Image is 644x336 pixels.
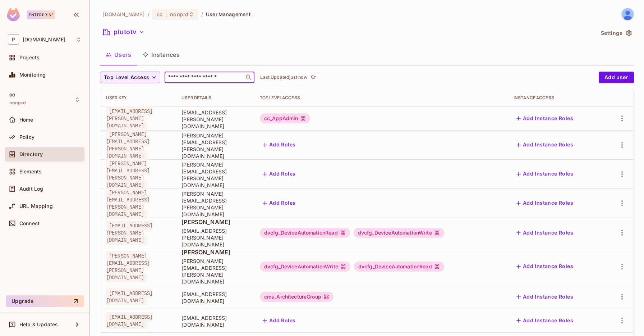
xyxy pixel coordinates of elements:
span: the active workspace [103,11,145,18]
div: cc_AppAdmin [260,113,310,123]
span: P [8,34,19,45]
span: [PERSON_NAME][EMAIL_ADDRESS][PERSON_NAME][DOMAIN_NAME] [106,188,150,219]
button: Users [100,46,137,64]
span: Click to refresh data [307,73,317,82]
button: Top Level Access [100,72,160,83]
button: Add Roles [260,197,299,209]
span: [EMAIL_ADDRESS][PERSON_NAME][DOMAIN_NAME] [181,109,248,130]
span: [PERSON_NAME][EMAIL_ADDRESS][PERSON_NAME][DOMAIN_NAME] [106,159,150,190]
div: Enterprise [27,10,55,19]
span: [EMAIL_ADDRESS][DOMAIN_NAME] [106,289,153,305]
span: Home [19,117,33,123]
span: Top Level Access [104,73,149,82]
span: [EMAIL_ADDRESS][PERSON_NAME][DOMAIN_NAME] [181,227,248,248]
span: [PERSON_NAME][EMAIL_ADDRESS][PERSON_NAME][DOMAIN_NAME] [181,161,248,189]
button: Add Instance Roles [514,261,576,272]
span: URL Mapping [19,203,53,209]
button: Add Instance Roles [514,113,576,124]
button: plutotv [100,26,147,38]
span: [EMAIL_ADDRESS][PERSON_NAME][DOMAIN_NAME] [106,221,153,245]
button: Add Instance Roles [514,315,576,326]
span: : [165,12,167,17]
span: Help & Updates [19,322,58,327]
div: Instance Access [514,95,598,101]
span: [PERSON_NAME][EMAIL_ADDRESS][PERSON_NAME][DOMAIN_NAME] [106,130,150,160]
button: Instances [137,46,185,64]
li: / [148,11,149,18]
p: Last Updated just now [260,74,307,80]
button: Add Roles [260,139,299,151]
div: cms_ArchitectureGroup [260,292,333,302]
span: [PERSON_NAME][EMAIL_ADDRESS][PERSON_NAME][DOMAIN_NAME] [181,258,248,285]
span: [EMAIL_ADDRESS][DOMAIN_NAME] [181,291,248,304]
span: nonprd [170,11,188,18]
li: / [201,11,203,18]
button: refresh [309,73,317,82]
span: [PERSON_NAME][EMAIL_ADDRESS][PERSON_NAME][DOMAIN_NAME] [106,251,150,282]
span: [PERSON_NAME] [181,248,248,256]
button: Add Roles [260,168,299,180]
img: Luis Albarenga [622,8,634,20]
span: [EMAIL_ADDRESS][DOMAIN_NAME] [106,312,153,329]
span: User Management [206,11,251,18]
div: dvcfg_DeviceAutomationRead [354,262,444,272]
span: Connect [19,221,40,226]
span: [EMAIL_ADDRESS][PERSON_NAME][DOMAIN_NAME] [106,106,153,130]
button: Add Instance Roles [514,168,576,180]
button: Add Instance Roles [514,291,576,303]
div: User Details [181,95,248,101]
button: Upgrade [6,295,84,307]
span: cc [9,92,15,97]
span: refresh [310,74,316,81]
button: Add Instance Roles [514,197,576,209]
span: Monitoring [19,72,46,78]
span: nonprd [9,100,26,106]
div: User Key [106,95,170,101]
span: Projects [19,55,40,60]
span: [PERSON_NAME][EMAIL_ADDRESS][PERSON_NAME][DOMAIN_NAME] [181,132,248,159]
span: Elements [19,169,42,174]
div: dvcfg_DeviceAutomationRead [260,228,350,238]
span: Workspace: pluto.tv [23,37,65,42]
button: Add Roles [260,315,299,326]
div: Top Level Access [260,95,502,101]
span: cc [157,11,162,18]
div: dvcfg_DeviceAutomationWrite [260,262,350,272]
span: [PERSON_NAME] [181,218,248,226]
span: [EMAIL_ADDRESS][DOMAIN_NAME] [181,314,248,328]
span: [PERSON_NAME][EMAIL_ADDRESS][PERSON_NAME][DOMAIN_NAME] [181,190,248,218]
button: Add Instance Roles [514,227,576,239]
span: Policy [19,134,34,140]
button: Add user [599,72,634,83]
span: Audit Log [19,186,43,192]
div: dvcfg_DeviceAutomationWrite [354,228,444,238]
button: Settings [598,27,634,39]
span: Directory [19,151,43,157]
button: Add Instance Roles [514,139,576,151]
img: SReyMgAAAABJRU5ErkJggg== [7,8,20,21]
